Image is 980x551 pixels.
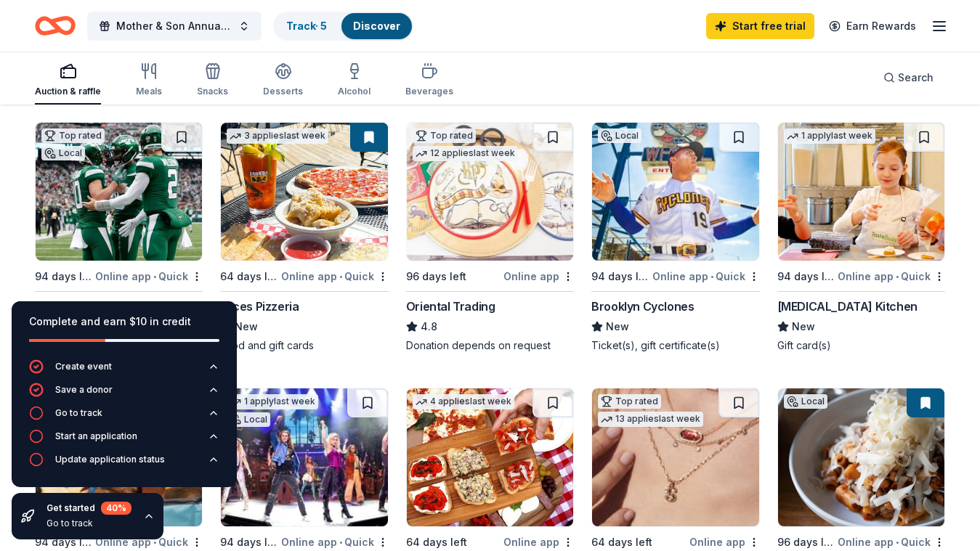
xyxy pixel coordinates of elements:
[407,388,573,526] img: Image for Grimaldi's
[778,123,944,261] img: Image for Taste Buds Kitchen
[503,267,574,285] div: Online app
[116,17,232,35] span: Mother & Son Annual Event
[35,86,101,97] div: Auction & raffle
[227,128,328,144] div: 3 applies last week
[46,518,131,529] div: Go to track
[273,12,413,41] button: Track· 5Discover
[777,534,835,551] div: 96 days left
[405,86,453,97] div: Beverages
[591,122,759,353] a: Image for Brooklyn CyclonesLocal94 days leftOnline app•QuickBrooklyn CyclonesNewTicket(s), gift c...
[710,271,713,282] span: •
[29,406,219,429] button: Go to track
[29,452,219,476] button: Update application status
[598,412,703,427] div: 13 applies last week
[592,123,758,261] img: Image for Brooklyn Cyclones
[503,533,574,551] div: Online app
[820,13,925,39] a: Earn Rewards
[598,128,641,143] div: Local
[872,63,945,92] button: Search
[197,86,228,97] div: Snacks
[55,361,112,372] div: Create event
[353,20,400,32] a: Discover
[227,394,318,409] div: 1 apply last week
[405,57,453,105] button: Beverages
[101,502,131,515] div: 40 %
[838,267,945,285] div: Online app Quick
[197,57,228,105] button: Snacks
[406,338,574,353] div: Donation depends on request
[41,146,85,160] div: Local
[777,298,918,315] div: [MEDICAL_DATA] Kitchen
[406,298,495,315] div: Oriental Trading
[777,268,835,285] div: 94 days left
[777,122,945,353] a: Image for Taste Buds Kitchen1 applylast week94 days leftOnline app•Quick[MEDICAL_DATA] KitchenNew...
[263,57,303,105] button: Desserts
[896,536,899,548] span: •
[87,12,262,41] button: Mother & Son Annual Event
[55,454,165,465] div: Update application status
[29,313,219,330] div: Complete and earn $10 in credit
[136,57,162,105] button: Meals
[281,267,389,285] div: Online app Quick
[95,267,203,285] div: Online app Quick
[220,338,388,353] div: Food and gift cards
[339,536,342,548] span: •
[591,298,694,315] div: Brooklyn Cyclones
[339,271,342,282] span: •
[591,338,759,353] div: Ticket(s), gift certificate(s)
[36,123,202,261] img: Image for New York Jets (In-Kind Donation)
[784,394,827,409] div: Local
[29,383,219,406] button: Save a donor
[606,318,629,335] span: New
[591,534,652,551] div: 64 days left
[35,268,92,285] div: 94 days left
[898,69,934,86] span: Search
[35,57,101,105] button: Auction & raffle
[413,128,476,143] div: Top rated
[413,394,514,409] div: 4 applies last week
[421,318,437,335] span: 4.8
[407,123,573,261] img: Image for Oriental Trading
[406,268,466,285] div: 96 days left
[592,388,758,526] img: Image for Kendra Scott
[777,338,945,353] div: Gift card(s)
[35,122,203,353] a: Image for New York Jets (In-Kind Donation)Top ratedLocal94 days leftOnline app•Quick[US_STATE] Je...
[29,429,219,452] button: Start an application
[413,146,518,161] div: 12 applies last week
[153,271,156,282] span: •
[652,267,760,285] div: Online app Quick
[338,86,370,97] div: Alcohol
[220,534,278,551] div: 94 days left
[784,128,875,144] div: 1 apply last week
[227,412,270,427] div: Local
[338,57,370,105] button: Alcohol
[896,271,899,282] span: •
[838,533,945,551] div: Online app Quick
[221,388,387,526] img: Image for Tilles Center for the Performing Arts
[35,9,76,43] a: Home
[220,268,278,285] div: 64 days left
[220,298,299,315] div: Slices Pizzeria
[221,123,387,261] img: Image for Slices Pizzeria
[55,384,113,396] div: Save a donor
[689,533,760,551] div: Online app
[778,388,944,526] img: Image for Ethan Stowell Restaurants
[406,122,574,353] a: Image for Oriental TradingTop rated12 applieslast week96 days leftOnline appOriental Trading4.8Do...
[406,534,467,551] div: 64 days left
[55,430,137,442] div: Start an application
[220,122,388,353] a: Image for Slices Pizzeria3 applieslast week64 days leftOnline app•QuickSlices PizzeriaNewFood and...
[29,359,219,383] button: Create event
[792,318,815,335] span: New
[55,407,102,419] div: Go to track
[591,268,649,285] div: 94 days left
[136,86,162,97] div: Meals
[286,20,327,32] a: Track· 5
[706,13,814,39] a: Start free trial
[598,394,661,409] div: Top rated
[263,86,303,97] div: Desserts
[46,502,131,515] div: Get started
[281,533,389,551] div: Online app Quick
[41,128,105,143] div: Top rated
